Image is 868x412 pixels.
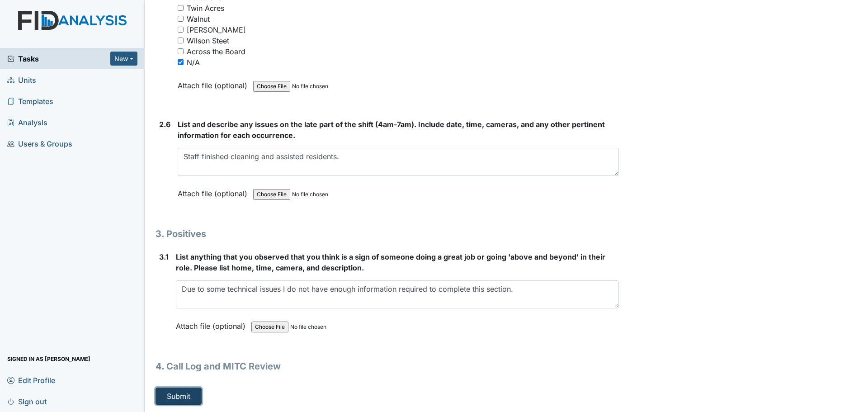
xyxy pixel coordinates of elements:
button: Submit [156,388,202,405]
h1: 4. Call Log and MITC Review [156,360,619,373]
span: Templates [7,94,53,108]
span: List and describe any issues on the late part of the shift (4am-7am). Include date, time, cameras... [178,120,605,140]
input: N/A [178,59,184,65]
label: 2.6 [159,119,170,130]
label: Attach file (optional) [176,316,249,331]
div: Wilson Steet [187,35,229,46]
label: Attach file (optional) [178,183,251,199]
span: Signed in as [PERSON_NAME] [7,352,90,366]
span: Sign out [7,394,47,408]
label: 3.1 [159,251,169,262]
span: Edit Profile [7,373,55,387]
button: New [110,52,137,66]
input: [PERSON_NAME] [178,27,184,33]
span: Analysis [7,115,47,129]
a: Tasks [7,53,110,64]
input: Across the Board [178,48,184,54]
div: [PERSON_NAME] [187,24,246,35]
div: Twin Acres [187,3,224,14]
h1: 3. Positives [156,227,619,241]
input: Wilson Steet [178,38,184,43]
span: Users & Groups [7,137,72,151]
div: N/A [187,57,200,68]
label: Attach file (optional) [178,75,251,91]
div: Walnut [187,14,210,24]
div: Across the Board [187,46,245,57]
span: List anything that you observed that you think is a sign of someone doing a great job or going 'a... [176,252,605,272]
input: Walnut [178,16,184,22]
span: Units [7,73,36,87]
input: Twin Acres [178,5,184,11]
